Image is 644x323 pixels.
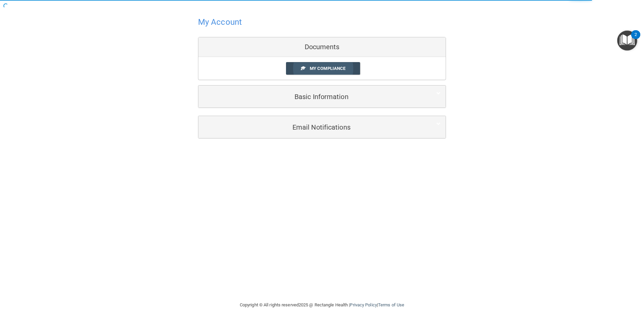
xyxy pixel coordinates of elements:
[526,275,636,302] iframe: Drift Widget Chat Controller
[617,31,637,51] button: Open Resource Center, 2 new notifications
[203,89,441,104] a: Basic Information
[203,119,441,135] a: Email Notifications
[203,123,420,131] h5: Email Notifications
[198,18,242,26] h4: My Account
[310,66,345,71] span: My Compliance
[198,37,446,57] div: Documents
[634,35,637,43] div: 2
[198,294,446,316] div: Copyright © All rights reserved 2025 @ Rectangle Health | |
[203,93,420,100] h5: Basic Information
[350,302,377,307] a: Privacy Policy
[378,302,404,307] a: Terms of Use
